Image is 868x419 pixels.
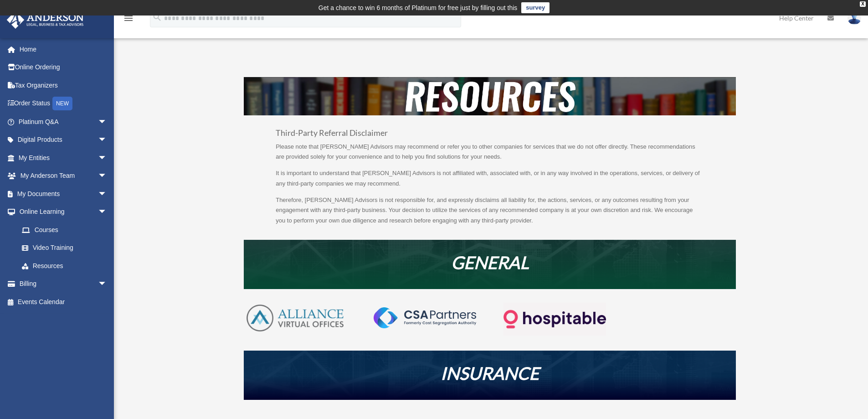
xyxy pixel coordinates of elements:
a: Video Training [13,239,121,257]
a: menu [123,16,134,24]
a: Events Calendar [6,293,121,311]
i: menu [123,13,134,24]
a: Tax Organizers [6,76,121,94]
span: arrow_drop_down [98,131,116,150]
span: arrow_drop_down [98,203,116,222]
span: arrow_drop_down [98,167,116,186]
img: CSA-partners-Formerly-Cost-Segregation-Authority [374,307,476,328]
em: GENERAL [451,252,529,273]
img: resources-header [244,77,736,115]
a: My Documentsarrow_drop_down [6,185,121,203]
em: INSURANCE [441,362,539,383]
a: Resources [13,257,116,275]
a: survey [521,2,550,13]
p: Therefore, [PERSON_NAME] Advisors is not responsible for, and expressly disclaims all liability f... [276,195,704,226]
a: Platinum Q&Aarrow_drop_down [6,113,121,131]
div: Get a chance to win 6 months of Platinum for free just by filling out this [318,2,518,13]
a: Courses [13,221,121,239]
img: Anderson Advisors Platinum Portal [4,11,87,29]
span: arrow_drop_down [98,185,116,203]
img: User Pic [847,11,861,25]
a: Billingarrow_drop_down [6,275,121,293]
img: Logo-transparent-dark [503,303,606,336]
p: Please note that [PERSON_NAME] Advisors may recommend or refer you to other companies for service... [276,142,704,169]
a: Home [6,40,121,58]
a: Online Ordering [6,58,121,77]
a: My Entitiesarrow_drop_down [6,149,121,167]
a: Order StatusNEW [6,94,121,113]
span: arrow_drop_down [98,149,116,167]
img: AVO-logo-1-color [244,303,346,334]
a: Digital Productsarrow_drop_down [6,131,121,149]
div: NEW [52,97,72,110]
span: arrow_drop_down [98,113,116,131]
i: search [152,12,162,22]
a: Online Learningarrow_drop_down [6,203,121,221]
h3: Third-Party Referral Disclaimer [276,129,704,142]
a: My Anderson Teamarrow_drop_down [6,167,121,185]
div: close [860,1,866,7]
span: arrow_drop_down [98,275,116,294]
p: It is important to understand that [PERSON_NAME] Advisors is not affiliated with, associated with... [276,168,704,195]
